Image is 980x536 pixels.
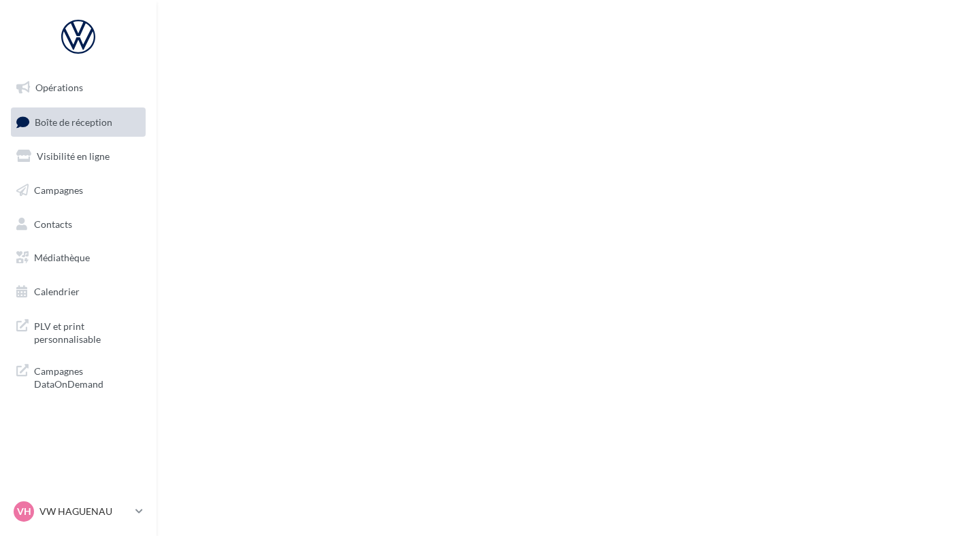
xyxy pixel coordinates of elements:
span: Calendrier [34,286,80,297]
a: Visibilité en ligne [8,142,148,171]
a: Contacts [8,210,148,239]
span: Opérations [35,82,83,93]
span: Boîte de réception [35,116,112,127]
span: Médiathèque [34,252,90,263]
span: VH [17,505,31,518]
span: Campagnes [34,184,83,196]
a: Opérations [8,73,148,102]
a: VH VW HAGUENAU [11,499,146,524]
a: Médiathèque [8,244,148,272]
p: VW HAGUENAU [39,505,130,518]
span: Contacts [34,218,72,229]
span: PLV et print personnalisable [34,317,140,346]
a: Calendrier [8,278,148,306]
span: Campagnes DataOnDemand [34,362,140,391]
span: Visibilité en ligne [37,150,110,162]
a: PLV et print personnalisable [8,312,148,352]
a: Campagnes DataOnDemand [8,356,148,397]
a: Boîte de réception [8,107,148,137]
a: Campagnes [8,176,148,205]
